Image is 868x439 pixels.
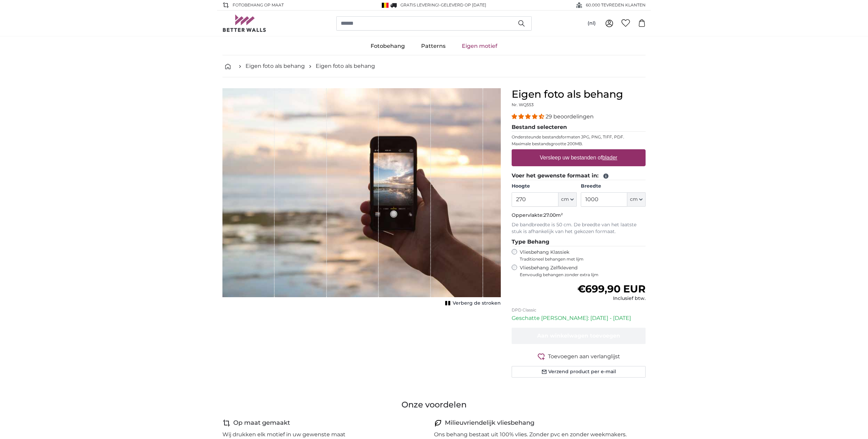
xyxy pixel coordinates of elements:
[222,15,267,32] img: Betterwalls
[630,196,638,203] span: cm
[454,37,506,55] a: Eigen motief
[512,123,646,132] legend: Bestand selecteren
[548,352,620,361] span: Toevoegen aan verlanglijst
[512,113,546,120] span: 4.34 stars
[520,249,633,262] label: Vliesbehang Klassiek
[222,88,501,308] div: 1 of 1
[520,272,646,278] span: Eenvoudig behangen zonder extra lijm
[512,328,646,344] button: Aan winkelwagen toevoegen
[316,62,375,70] a: Eigen foto als behang
[512,238,646,246] legend: Type Behang
[512,183,576,190] label: Hoogte
[537,151,620,165] label: Versleep uw bestanden of
[627,192,646,207] button: cm
[400,2,439,7] span: GRATIS levering!
[512,352,646,361] button: Toevoegen aan verlanglijst
[441,2,486,7] span: Geleverd op [DATE]
[581,183,646,190] label: Breedte
[222,55,646,77] nav: breadcrumbs
[439,2,486,7] span: -
[512,314,646,322] p: Geschatte [PERSON_NAME]: [DATE] - [DATE]
[222,399,646,410] h3: Onze voordelen
[233,418,290,428] h4: Op maat gemaakt
[582,17,601,30] button: (nl)
[512,172,646,180] legend: Voer het gewenste formaat in:
[434,431,627,439] p: Ons behang bestaat uit 100% vlies. Zonder pvc en zonder weekmakers.
[537,332,620,339] span: Aan winkelwagen toevoegen
[512,222,646,235] p: De bandbreedte is 50 cm. De breedte van het laatste stuk is afhankelijk van het gekozen formaat.
[512,88,646,100] h1: Eigen foto als behang
[512,212,646,219] p: Oppervlakte:
[512,102,534,107] span: Nr. WQ553
[512,307,646,313] p: DPD Classic
[382,3,389,8] img: België
[544,212,563,218] span: 27.00m²
[413,37,454,55] a: Patterns
[245,62,305,70] a: Eigen foto als behang
[222,431,346,439] p: Wij drukken elk motief in uw gewenste maat
[520,265,646,278] label: Vliesbehang Zelfklevend
[558,192,577,207] button: cm
[362,37,413,55] a: Fotobehang
[512,141,646,147] p: Maximale bestandsgrootte 200MB.
[586,2,646,8] span: 60.000 TEVREDEN KLANTEN
[512,134,646,140] p: Ondersteunde bestandsformaten JPG, PNG, TIFF, PDF.
[512,366,646,378] button: Verzend product per e-mail
[577,295,646,302] div: Inclusief btw.
[233,2,284,8] span: FOTOBEHANG OP MAAT
[577,283,646,295] span: €699,90 EUR
[453,300,501,307] span: Verberg de stroken
[561,196,569,203] span: cm
[443,299,501,308] button: Verberg de stroken
[445,418,534,428] h4: Milieuvriendelijk vliesbehang
[520,256,633,262] span: Traditioneel behangen met lijm
[602,155,617,160] u: blader
[546,113,594,120] span: 29 beoordelingen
